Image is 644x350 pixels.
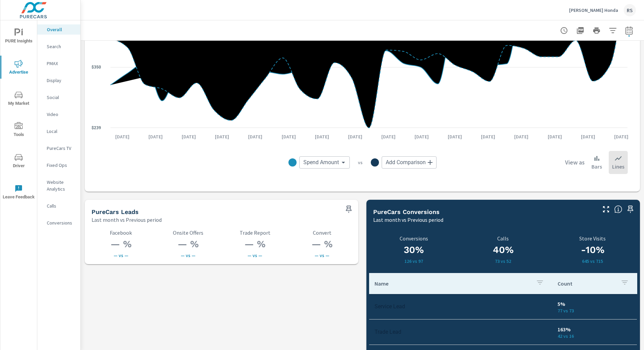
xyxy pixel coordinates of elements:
[476,133,500,140] p: [DATE]
[47,111,75,118] p: Video
[159,230,218,236] p: Onsite Offers
[443,133,467,140] p: [DATE]
[47,219,75,226] p: Conversions
[47,179,75,192] p: Website Analytics
[558,280,615,287] p: Count
[37,92,80,102] div: Social
[558,325,631,333] p: 163%
[310,133,334,140] p: [DATE]
[2,28,35,45] span: PURE Insights
[299,156,350,169] div: Spend Amount
[0,20,37,208] div: nav menu
[463,258,544,264] p: 73 vs 52
[37,126,80,136] div: Local
[375,280,530,287] p: Name
[47,162,75,169] p: Fixed Ops
[226,230,285,236] p: Trade Report
[144,133,167,140] p: [DATE]
[293,238,351,250] h3: — %
[293,253,351,258] p: — vs —
[343,204,354,215] span: Save this to your personalized report
[576,133,600,140] p: [DATE]
[37,201,80,211] div: Calls
[2,60,35,76] span: Advertise
[382,156,437,169] div: Add Comparison
[624,4,636,16] div: RS
[2,184,35,201] span: Leave Feedback
[558,333,631,339] p: 42 vs 16
[92,65,101,70] text: $350
[243,133,267,140] p: [DATE]
[612,162,624,171] p: Lines
[373,235,455,241] p: Conversions
[47,202,75,209] p: Calls
[177,133,201,140] p: [DATE]
[373,208,440,215] h5: PureCars Conversions
[47,43,75,50] p: Search
[565,159,585,166] h6: View as
[37,218,80,228] div: Conversions
[373,216,443,224] p: Last month vs Previous period
[47,77,75,84] p: Display
[92,238,150,250] h3: — %
[463,244,544,256] h3: 40%
[92,253,150,258] p: — vs —
[590,24,603,37] button: Print Report
[509,133,533,140] p: [DATE]
[226,253,285,258] p: — vs —
[37,24,80,35] div: Overall
[293,230,351,236] p: Convert
[369,298,552,315] td: Service Lead
[37,41,80,52] div: Search
[601,204,611,215] button: Make Fullscreen
[548,244,637,256] h3: -10%
[2,122,35,139] span: Tools
[210,133,234,140] p: [DATE]
[37,75,80,85] div: Display
[47,145,75,152] p: PureCars TV
[2,153,35,170] span: Driver
[625,204,636,215] span: Save this to your personalized report
[609,133,633,140] p: [DATE]
[377,133,400,140] p: [DATE]
[606,24,620,37] button: Apply Filters
[159,253,218,258] p: — vs —
[410,133,434,140] p: [DATE]
[92,125,101,130] text: $239
[37,109,80,119] div: Video
[303,159,339,166] span: Spend Amount
[37,160,80,170] div: Fixed Ops
[92,216,162,224] p: Last month vs Previous period
[92,208,139,215] h5: PureCars Leads
[37,177,80,194] div: Website Analytics
[47,26,75,33] p: Overall
[463,235,544,241] p: Calls
[92,230,150,236] p: Facebook
[350,159,371,166] p: vs
[373,244,455,256] h3: 30%
[373,258,455,264] p: 126 vs 97
[558,308,631,313] p: 77 vs 73
[110,133,134,140] p: [DATE]
[159,238,218,250] h3: — %
[614,205,622,213] span: Understand conversion over the selected time range.
[2,91,35,108] span: My Market
[569,7,618,13] p: [PERSON_NAME] Honda
[573,24,587,37] button: "Export Report to PDF"
[47,128,75,135] p: Local
[386,159,426,166] span: Add Comparison
[37,143,80,153] div: PureCars TV
[548,258,637,264] p: 645 vs 715
[277,133,301,140] p: [DATE]
[343,133,367,140] p: [DATE]
[226,238,285,250] h3: — %
[47,94,75,101] p: Social
[558,300,631,308] p: 5%
[369,323,552,341] td: Trade Lead
[543,133,567,140] p: [DATE]
[47,60,75,67] p: PMAX
[37,58,80,69] div: PMAX
[591,162,602,171] p: Bars
[548,235,637,241] p: Store Visits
